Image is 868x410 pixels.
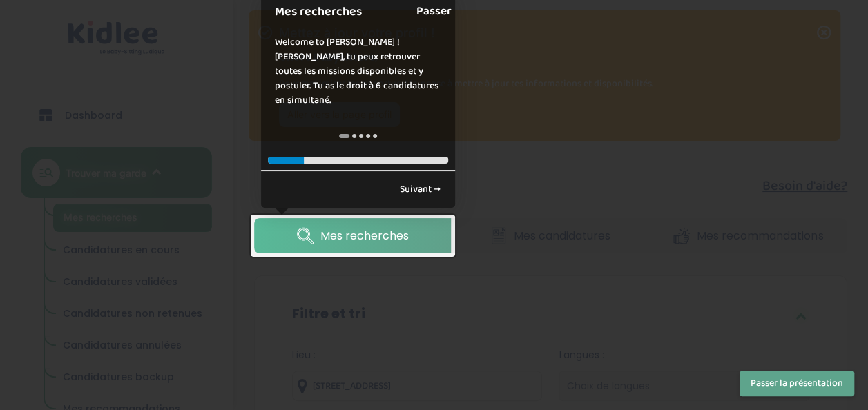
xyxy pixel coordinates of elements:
h1: Mes recherches [275,3,425,21]
div: Welcome to [PERSON_NAME] ! [PERSON_NAME], tu peux retrouver toutes les missions disponibles et y ... [261,21,455,121]
a: Mes recherches [254,218,451,253]
a: Suivant → [392,178,448,201]
button: Passer la présentation [740,371,854,396]
span: Mes recherches [320,227,409,244]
